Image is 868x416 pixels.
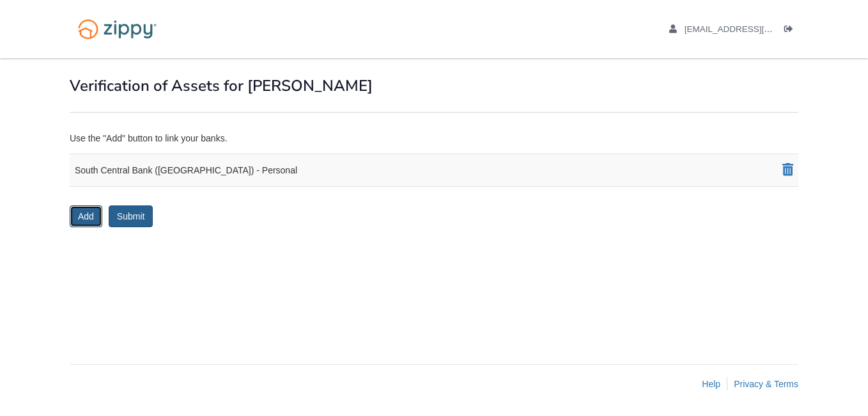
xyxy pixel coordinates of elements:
img: Logo [70,13,165,45]
div: Use the "Add" button to link your banks. [70,132,798,145]
div: South Central Bank ([GEOGRAPHIC_DATA]) - Personal [70,154,798,187]
a: Log out [784,24,798,37]
a: Privacy & Terms [734,379,798,389]
a: edit profile [669,24,831,37]
li: Logout of your account [784,23,798,35]
h1: Verification of Assets for [PERSON_NAME] [70,77,798,94]
button: Add [70,205,102,227]
button: Submit [109,205,153,227]
span: mariebarlow2941@gmail.com [685,24,831,34]
a: Help [702,379,720,389]
li: Your account details [669,23,775,35]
